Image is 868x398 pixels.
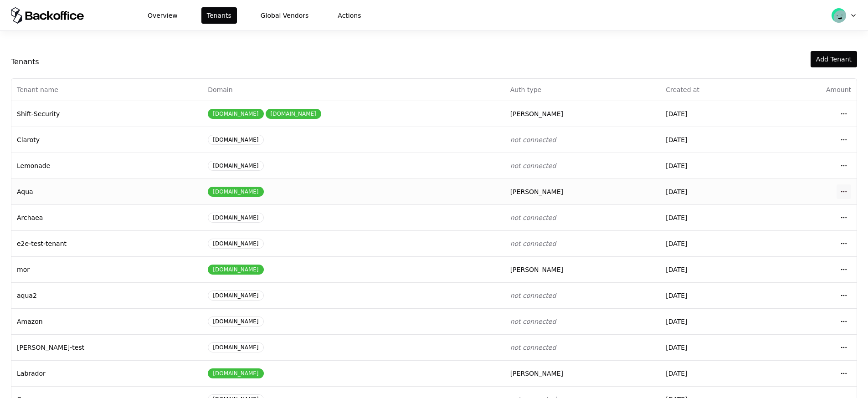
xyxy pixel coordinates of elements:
th: Created at [660,79,769,101]
span: not connected [510,318,556,325]
span: [PERSON_NAME] [510,110,563,117]
td: [DATE] [660,230,769,256]
button: Add Tenant [811,51,857,67]
td: [DATE] [660,360,769,386]
button: Tenants [201,7,237,24]
div: [DOMAIN_NAME] [208,265,263,275]
td: [PERSON_NAME]-test [11,334,202,360]
td: Labrador [11,360,202,386]
td: [DATE] [660,282,769,308]
span: not connected [510,162,556,169]
span: not connected [510,240,556,247]
td: [DATE] [660,127,769,153]
div: [DOMAIN_NAME] [208,109,263,119]
td: Shift-Security [11,101,202,127]
span: not connected [510,292,556,299]
div: [DOMAIN_NAME] [208,239,263,249]
button: Overview [142,7,183,24]
span: not connected [510,136,556,143]
td: Amazon [11,308,202,334]
div: Tenants [11,56,39,67]
span: [PERSON_NAME] [510,370,563,377]
td: [DATE] [660,179,769,204]
div: [DOMAIN_NAME] [208,135,263,145]
th: Tenant name [11,79,202,101]
span: not connected [510,344,556,351]
th: Amount [769,79,857,101]
div: [DOMAIN_NAME] [208,187,263,197]
td: [DATE] [660,308,769,334]
td: aqua2 [11,282,202,308]
div: [DOMAIN_NAME] [208,161,263,171]
th: Domain [202,79,504,101]
div: [DOMAIN_NAME] [208,291,263,301]
div: [DOMAIN_NAME] [208,316,263,327]
td: Claroty [11,127,202,153]
div: [DOMAIN_NAME] [208,213,263,223]
button: Global Vendors [255,7,314,24]
td: [DATE] [660,153,769,179]
button: Actions [332,7,366,24]
td: e2e-test-tenant [11,230,202,256]
span: [PERSON_NAME] [510,188,563,195]
span: not connected [510,214,556,221]
td: Aqua [11,179,202,204]
div: [DOMAIN_NAME] [208,342,263,352]
td: [DATE] [660,334,769,360]
td: [DATE] [660,204,769,230]
td: Archaea [11,204,202,230]
td: Lemonade [11,153,202,179]
td: [DATE] [660,101,769,127]
div: [DOMAIN_NAME] [266,109,321,119]
td: [DATE] [660,256,769,282]
th: Auth type [505,79,661,101]
td: mor [11,256,202,282]
div: [DOMAIN_NAME] [208,368,263,378]
span: [PERSON_NAME] [510,266,563,273]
